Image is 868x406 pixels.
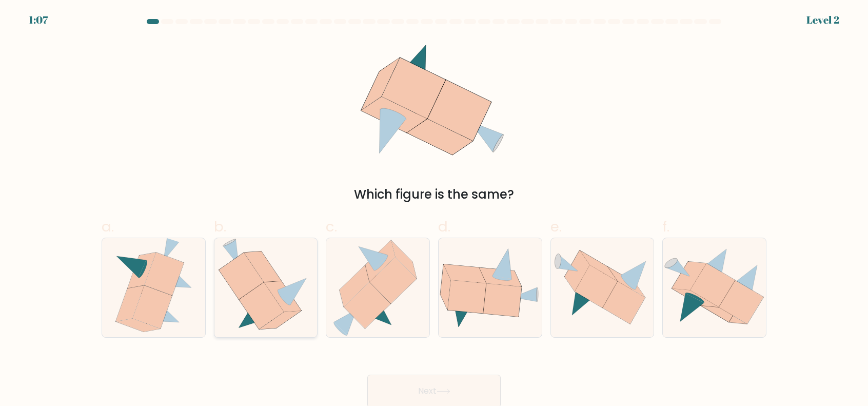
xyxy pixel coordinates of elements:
[662,217,669,237] span: f.
[102,217,114,237] span: a.
[438,217,450,237] span: d.
[550,217,562,237] span: e.
[108,185,760,204] div: Which figure is the same?
[326,217,337,237] span: c.
[214,217,226,237] span: b.
[806,12,839,28] div: Level 2
[29,12,48,28] div: 1:07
